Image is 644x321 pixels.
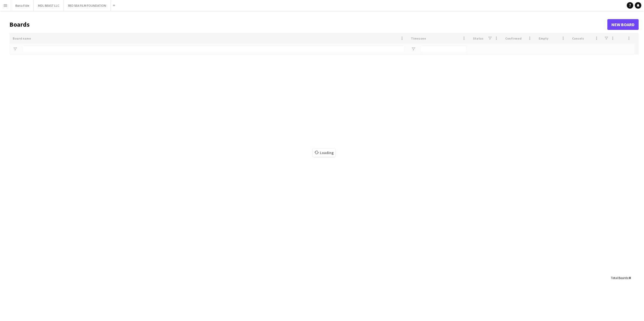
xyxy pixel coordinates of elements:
[629,276,631,280] span: 0
[313,149,335,157] span: Loading
[611,276,628,280] span: Total Boards
[34,0,64,11] button: MDL BEAST LLC
[611,273,631,283] div: :
[9,20,607,29] h1: Boards
[607,19,639,30] a: New Board
[11,0,34,11] button: Bona Fide
[64,0,111,11] button: RED SEA FILM FOUNDATION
